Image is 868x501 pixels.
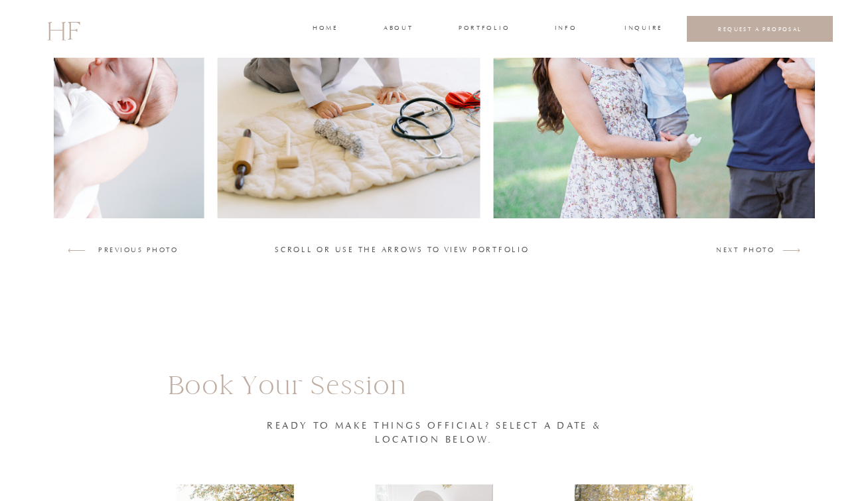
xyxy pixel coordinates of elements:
a: REQUEST A PROPOSAL [697,25,823,33]
a: INQUIRE [624,23,660,35]
a: portfolio [459,23,508,35]
h1: Ready to make things official? select a DATE & LOCATION below. [246,419,622,455]
h3: NEXT photo [716,245,776,257]
h2: SCROLL OR use THE arrows to view portfolio [275,245,593,260]
h1: Book Your Session [168,364,701,400]
a: home [313,23,337,35]
a: INFO [553,23,578,35]
a: HF [46,10,80,48]
h3: PREVIOUS PHOTO [98,245,197,257]
a: about [384,23,411,35]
